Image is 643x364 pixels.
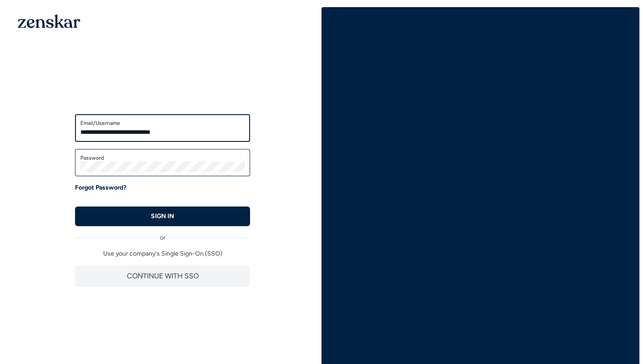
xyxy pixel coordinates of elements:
[80,154,245,161] label: Password
[80,120,245,127] label: Email/Username
[75,226,250,242] div: or
[75,207,250,226] button: SIGN IN
[75,265,250,287] button: CONTINUE WITH SSO
[75,249,250,258] p: Use your company's Single Sign-On (SSO)
[151,212,174,221] p: SIGN IN
[18,14,80,28] img: 1OGAJ2xQqyY4LXKgY66KYq0eOWRCkrZdAb3gUhuVAqdWPZE9SRJmCz+oDMSn4zDLXe31Ii730ItAGKgCKgCCgCikA4Av8PJUP...
[75,183,126,192] a: Forgot Password?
